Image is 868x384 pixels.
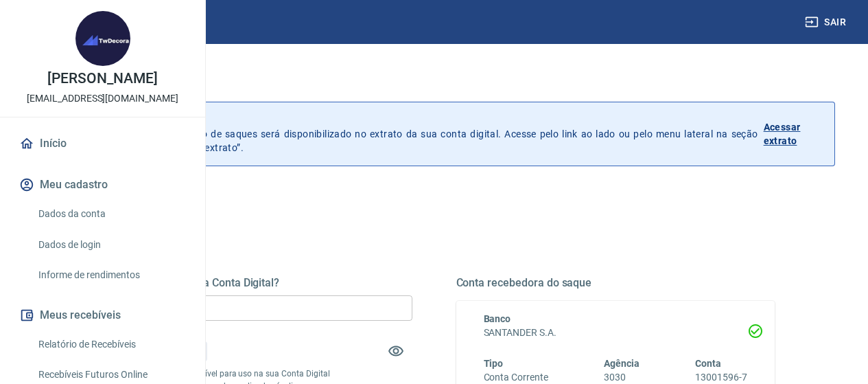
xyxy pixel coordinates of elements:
[33,200,189,228] a: Dados da conta
[33,71,835,91] h3: Saque
[27,91,178,106] p: [EMAIL_ADDRESS][DOMAIN_NAME]
[16,300,189,330] button: Meus recebíveis
[764,120,823,148] p: Acessar extrato
[604,358,640,369] span: Agência
[74,113,758,155] p: A partir de agora, o histórico de saques será disponibilizado no extrato da sua conta digital. Ac...
[802,10,852,35] button: Sair
[16,170,189,200] button: Meu cadastro
[484,326,748,340] h6: SANTANDER S.A.
[33,231,189,259] a: Dados de login
[93,276,412,290] h5: Quanto deseja sacar da Conta Digital?
[75,11,130,66] img: 16bdae9f-65fc-48e7-b14f-287ebbad412c.jpeg
[33,330,189,359] a: Relatório de Recebíveis
[456,276,775,290] h5: Conta recebedora do saque
[47,71,157,86] p: [PERSON_NAME]
[695,358,721,369] span: Conta
[764,113,823,155] a: Acessar extrato
[16,128,189,159] a: Início
[484,313,511,324] span: Banco
[484,358,504,369] span: Tipo
[74,113,758,127] p: Histórico de saques
[33,261,189,289] a: Informe de rendimentos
